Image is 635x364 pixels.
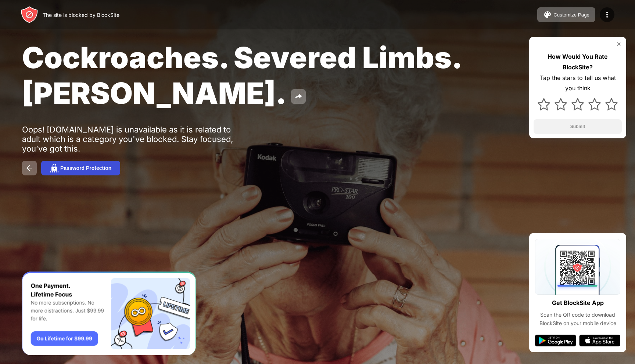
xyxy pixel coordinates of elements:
img: star.svg [605,98,618,110]
img: rate-us-close.svg [616,41,622,47]
img: google-play.svg [535,335,576,346]
img: star.svg [538,98,550,110]
div: The site is blocked by BlockSite [43,12,119,18]
img: star.svg [588,98,601,110]
div: How Would You Rate BlockSite? [534,51,622,73]
img: password.svg [50,164,59,172]
button: Password Protection [41,161,120,175]
img: share.svg [294,92,303,101]
div: Customize Page [553,12,589,18]
div: Get BlockSite App [552,298,604,308]
div: Password Protection [60,165,111,171]
iframe: Banner [22,272,196,356]
button: Submit [534,119,622,134]
img: back.svg [25,164,34,172]
button: Customize Page [537,7,595,22]
span: Cockroaches. Severed Limbs. [PERSON_NAME]. [22,40,461,111]
img: star.svg [571,98,584,110]
img: menu-icon.svg [603,10,611,19]
img: star.svg [555,98,567,110]
img: header-logo.svg [21,6,38,23]
img: pallet.svg [543,10,552,19]
div: Scan the QR code to download BlockSite on your mobile device [535,311,620,327]
div: Tap the stars to tell us what you think [534,73,622,94]
img: qrcode.svg [535,239,620,295]
img: app-store.svg [579,335,620,346]
div: Oops! [DOMAIN_NAME] is unavailable as it is related to adult which is a category you've blocked. ... [22,125,249,153]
